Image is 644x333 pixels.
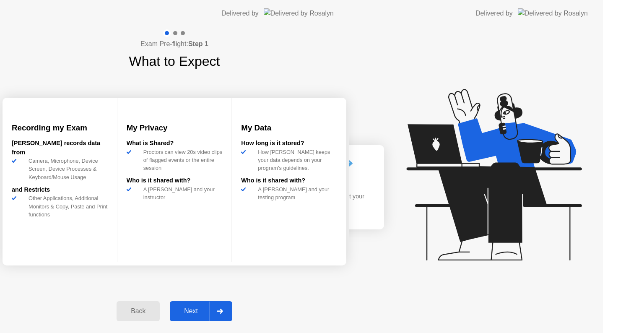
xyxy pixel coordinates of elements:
[12,185,108,195] div: and Restricts
[241,139,337,148] div: How long is it stored?
[172,307,210,315] div: Next
[221,8,259,18] div: Delivered by
[518,8,588,18] img: Delivered by Rosalyn
[140,148,223,172] div: Proctors can view 20s video clips of flagged events or the entire session
[140,185,223,201] div: A [PERSON_NAME] and your instructor
[188,40,208,47] b: Step 1
[119,307,157,315] div: Back
[129,51,220,71] h1: What to Expect
[254,148,337,172] div: How [PERSON_NAME] keeps your data depends on your program’s guidelines.
[241,176,337,185] div: Who is it shared with?
[127,139,223,148] div: What is Shared?
[127,176,223,185] div: Who is it shared with?
[127,122,223,134] h3: My Privacy
[25,194,108,219] div: Other Applications, Additional Monitors & Copy, Paste and Print functions
[264,8,334,18] img: Delivered by Rosalyn
[241,122,337,134] h3: My Data
[170,301,232,321] button: Next
[12,122,108,134] h3: Recording my Exam
[117,301,160,321] button: Back
[254,185,337,201] div: A [PERSON_NAME] and your testing program
[475,8,513,18] div: Delivered by
[140,39,208,49] h4: Exam Pre-flight:
[12,139,108,157] div: [PERSON_NAME] records data from
[25,157,108,181] div: Camera, Microphone, Device Screen, Device Processes & Keyboard/Mouse Usage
